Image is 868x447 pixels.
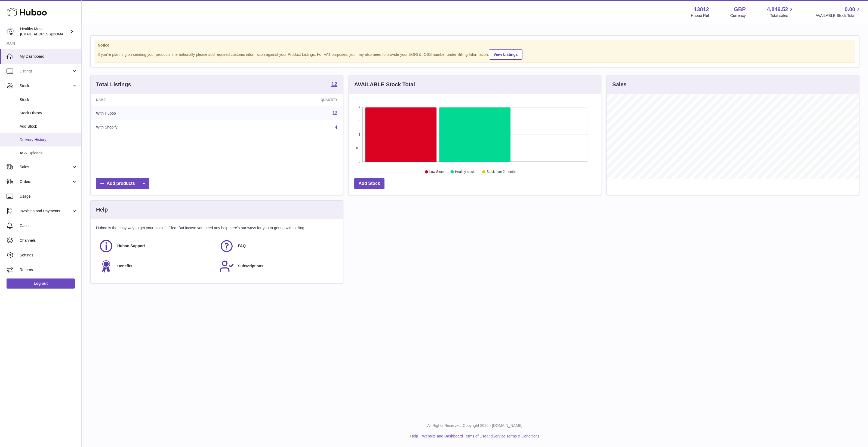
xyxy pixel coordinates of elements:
[335,125,337,130] a: 4
[359,160,360,163] text: 0
[20,97,77,102] span: Stock
[420,434,539,439] li: and
[20,194,77,199] span: Usage
[98,43,852,48] strong: Notice
[359,133,360,136] text: 1
[770,13,794,18] span: Total sales
[734,6,746,13] strong: GBP
[410,434,418,438] a: Help
[356,119,360,123] text: 1.5
[96,206,108,213] h3: Help
[96,225,337,231] p: Huboo is the easy way to get your stock fulfilled. But incase you need any help here's our ways f...
[219,239,334,253] a: FAQ
[845,6,855,13] span: 0.00
[20,83,72,88] span: Stock
[219,259,334,274] a: Subscriptions
[815,13,861,18] span: AVAILABLE Stock Total
[354,81,415,88] h3: AVAILABLE Stock Total
[20,209,72,214] span: Invoicing and Payments
[20,238,77,243] span: Channels
[91,120,227,134] td: With Shopify
[489,49,522,60] a: View Listings
[86,423,864,428] p: All Rights Reserved. Copyright 2025 - [DOMAIN_NAME]
[20,111,77,116] span: Stock History
[815,6,861,18] a: 0.00 AVAILABLE Stock Total
[238,243,246,249] span: FAQ
[99,239,214,253] a: Huboo Support
[691,13,709,18] div: Huboo Ref
[331,81,337,87] strong: 12
[20,179,72,184] span: Orders
[730,13,746,18] div: Currency
[117,264,132,269] span: Benefits
[429,170,445,174] text: Low Stock
[20,151,77,156] span: ASN Uploads
[331,81,337,88] a: 12
[98,48,852,60] div: If you're planning on sending your products internationally please add required customs informati...
[422,434,486,438] a: Website and Dashboard Terms of Use
[99,259,214,274] a: Benefits
[767,6,795,18] a: 4,849.52 Total sales
[238,264,263,269] span: Subscriptions
[96,81,131,88] h3: Total Listings
[20,253,77,258] span: Settings
[227,94,343,106] th: Quantity
[20,124,77,129] span: Add Stock
[20,137,77,142] span: Delivery History
[333,111,337,115] a: 12
[20,267,77,273] span: Returns
[20,26,69,37] div: Healthy Metal
[20,69,72,74] span: Listings
[20,223,77,228] span: Cases
[694,6,709,13] strong: 13812
[91,106,227,120] td: With Huboo
[359,106,360,109] text: 2
[20,164,72,170] span: Sales
[20,54,77,59] span: My Dashboard
[20,32,80,36] span: [EMAIL_ADDRESS][DOMAIN_NAME]
[91,94,227,106] th: Name
[493,434,540,438] a: Service Terms & Conditions
[455,170,475,174] text: Healthy stock
[7,278,75,288] a: Log out
[356,146,360,150] text: 0.5
[612,81,626,88] h3: Sales
[354,178,384,189] a: Add Stock
[767,6,788,13] span: 4,849.52
[96,178,149,189] a: Add products
[487,170,516,174] text: Stock over 2 months
[117,243,145,249] span: Huboo Support
[7,27,15,36] img: internalAdmin-13812@internal.huboo.com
